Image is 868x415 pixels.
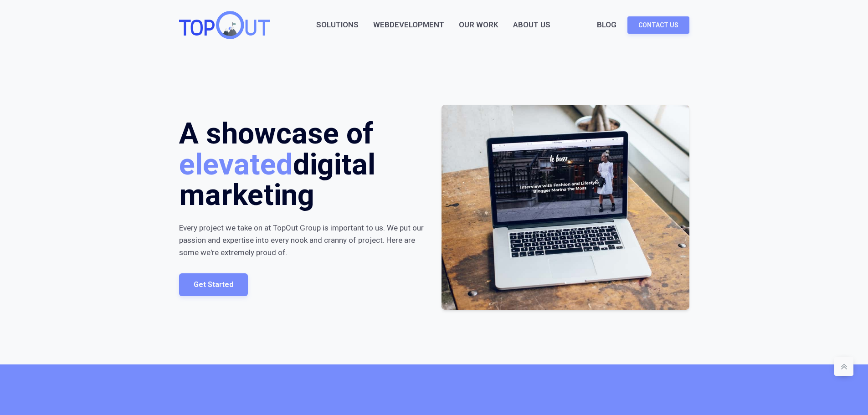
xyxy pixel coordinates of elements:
[316,19,359,31] a: Solutions
[459,19,498,31] a: Our Work
[373,19,390,31] ifsotrigger: Web
[627,16,689,34] a: Contact Us
[179,273,248,296] a: Get Started
[179,222,427,259] div: Every project we take on at TopOut Group is important to us. We put our passion and expertise int...
[597,19,616,31] a: Blog
[179,118,427,210] h1: A showcase of digital marketing
[179,149,293,180] span: elevated
[513,19,550,31] div: About Us
[373,19,444,31] a: WebDevelopment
